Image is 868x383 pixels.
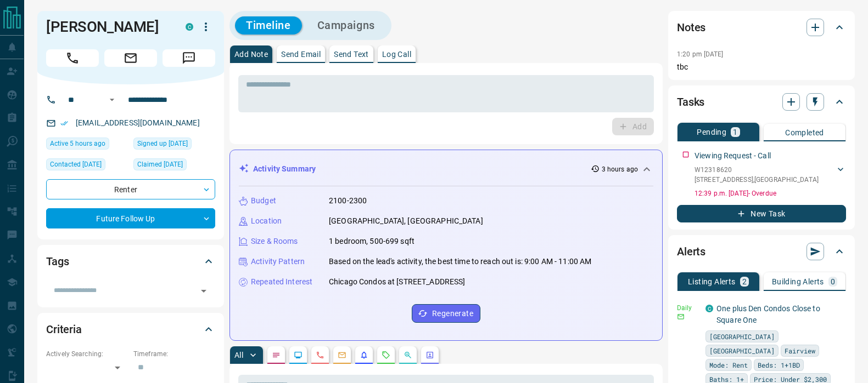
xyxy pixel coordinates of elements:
[709,345,775,356] span: [GEOGRAPHIC_DATA]
[196,283,211,299] button: Open
[316,351,324,359] svg: Calls
[46,49,99,67] span: Call
[360,351,368,359] svg: Listing Alerts
[695,165,819,175] p: W12318620
[758,359,800,370] span: Beds: 1+1BD
[677,205,846,222] button: New Task
[329,276,465,288] p: Chicago Condos at [STREET_ADDRESS]
[677,303,699,313] p: Daily
[251,215,282,227] p: Location
[329,236,415,247] p: 1 bedroom, 500-699 sqft
[46,208,215,228] div: Future Follow Up
[46,179,215,199] div: Renter
[709,331,775,342] span: [GEOGRAPHIC_DATA]
[137,138,188,149] span: Signed up [DATE]
[46,253,69,270] h2: Tags
[251,256,305,267] p: Activity Pattern
[294,351,303,359] svg: Lead Browsing Activity
[425,351,434,359] svg: Agent Actions
[677,243,705,260] h2: Alerts
[235,16,302,35] button: Timeline
[163,49,215,67] span: Message
[46,158,128,174] div: Sat Aug 02 2025
[338,351,346,359] svg: Emails
[133,349,215,359] p: Timeframe:
[677,89,846,115] div: Tasks
[695,188,846,198] p: 12:39 p.m. [DATE] - Overdue
[329,215,483,227] p: [GEOGRAPHIC_DATA], [GEOGRAPHIC_DATA]
[239,159,653,179] div: Activity Summary3 hours ago
[234,50,268,58] p: Add Note
[186,23,193,31] div: condos.ca
[329,195,367,207] p: 2100-2300
[742,278,747,285] p: 2
[404,351,412,359] svg: Opportunities
[695,175,819,185] p: [STREET_ADDRESS] , [GEOGRAPHIC_DATA]
[46,18,169,36] h1: [PERSON_NAME]
[695,163,846,187] div: W12318620[STREET_ADDRESS],[GEOGRAPHIC_DATA]
[133,158,215,174] div: Sat Aug 02 2025
[46,349,128,359] p: Actively Searching:
[50,159,102,170] span: Contacted [DATE]
[253,163,316,175] p: Activity Summary
[677,50,724,58] p: 1:20 pm [DATE]
[329,256,591,267] p: Based on the lead's activity, the best time to reach out is: 9:00 AM - 11:00 AM
[695,150,771,162] p: Viewing Request - Call
[46,138,128,153] div: Mon Aug 18 2025
[76,118,200,127] a: [EMAIL_ADDRESS][DOMAIN_NAME]
[785,129,824,136] p: Completed
[105,93,119,106] button: Open
[251,195,276,207] p: Budget
[382,351,390,359] svg: Requests
[251,276,312,288] p: Repeated Interest
[772,278,824,285] p: Building Alerts
[412,304,480,323] button: Regenerate
[133,138,215,153] div: Tue Dec 10 2024
[234,351,243,359] p: All
[677,19,705,36] h2: Notes
[677,14,846,41] div: Notes
[716,304,820,324] a: One plus Den Condos Close to Square One
[677,313,685,321] svg: Email
[709,359,748,370] span: Mode: Rent
[104,49,157,67] span: Email
[677,93,704,111] h2: Tasks
[382,50,411,58] p: Log Call
[306,16,386,35] button: Campaigns
[281,50,321,58] p: Send Email
[334,50,369,58] p: Send Text
[705,305,713,312] div: condos.ca
[697,128,726,136] p: Pending
[831,278,835,285] p: 0
[46,316,215,342] div: Criteria
[733,128,737,136] p: 1
[785,345,815,356] span: Fairview
[50,138,105,149] span: Active 5 hours ago
[677,238,846,265] div: Alerts
[688,278,736,285] p: Listing Alerts
[137,159,183,170] span: Claimed [DATE]
[60,119,68,127] svg: Email Verified
[46,248,215,275] div: Tags
[272,351,281,359] svg: Notes
[251,236,298,247] p: Size & Rooms
[677,61,846,73] p: tbc
[46,321,82,338] h2: Criteria
[602,164,638,174] p: 3 hours ago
